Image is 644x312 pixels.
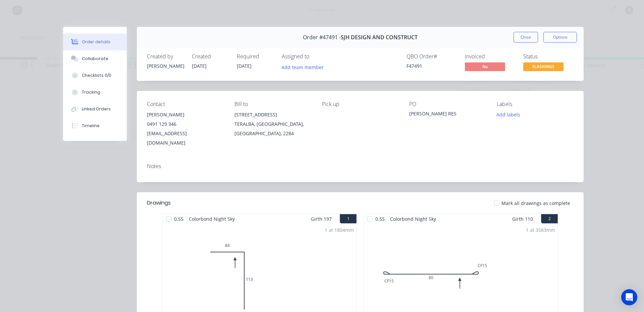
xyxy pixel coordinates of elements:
button: FLASHINGS [523,62,563,72]
div: [PERSON_NAME] [147,62,184,69]
div: Open Intercom Messenger [621,289,637,305]
span: Colorbond Night Sky [186,214,237,224]
button: Add team member [278,62,327,71]
div: Timeline [82,123,100,129]
span: 0.55 [171,214,186,224]
div: [PERSON_NAME] RES [409,110,486,119]
div: Labels [497,101,574,107]
button: Linked Orders [63,101,127,117]
div: Checklists 0/0 [82,72,111,79]
div: Tracking [82,89,100,95]
div: F47491 [407,62,457,69]
div: 0491 129 346 [147,119,224,129]
div: Assigned to [282,53,349,60]
button: Options [543,32,577,43]
span: Order #47491 - [303,34,341,41]
div: Order details [82,39,110,45]
div: 1 at 1804mm [325,226,354,233]
div: Pick up [322,101,399,107]
div: Linked Orders [82,106,111,112]
div: [STREET_ADDRESS] [234,110,311,119]
button: Add team member [282,62,327,71]
div: Notes [147,163,574,169]
span: FLASHINGS [523,62,563,71]
div: PO [409,101,486,107]
button: Tracking [63,84,127,101]
div: Collaborate [82,56,108,62]
div: Created [192,53,229,60]
div: [STREET_ADDRESS]TERALBA, [GEOGRAPHIC_DATA], [GEOGRAPHIC_DATA], 2284 [234,110,311,138]
div: Created by [147,53,184,60]
button: Close [514,32,538,43]
span: Girth 197 [311,214,332,224]
button: Timeline [63,117,127,134]
span: [DATE] [237,63,252,69]
div: TERALBA, [GEOGRAPHIC_DATA], [GEOGRAPHIC_DATA], 2284 [234,119,311,138]
button: Checklists 0/0 [63,67,127,84]
div: Contact [147,101,224,107]
div: QBO Order # [407,53,457,60]
div: 1 at 3583mm [526,226,555,233]
div: [PERSON_NAME]0491 129 346[EMAIL_ADDRESS][DOMAIN_NAME] [147,110,224,148]
div: [PERSON_NAME] [147,110,224,119]
div: Status [523,53,574,60]
span: Colorbond Night Sky [387,214,439,224]
button: 2 [541,214,558,223]
div: Bill to [234,101,311,107]
div: Drawings [147,199,171,207]
button: Order details [63,34,127,50]
div: [EMAIL_ADDRESS][DOMAIN_NAME] [147,129,224,148]
button: 1 [340,214,357,223]
div: Invoiced [465,53,515,60]
button: Collaborate [63,50,127,67]
span: [DATE] [192,63,207,69]
span: 0.55 [373,214,387,224]
div: Required [237,53,274,60]
span: Girth 110 [512,214,533,224]
span: Mark all drawings as complete [501,200,570,207]
button: Add labels [493,110,524,119]
span: SJH DESIGN AND CONSTRUCT [341,34,418,41]
span: No [465,62,505,71]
